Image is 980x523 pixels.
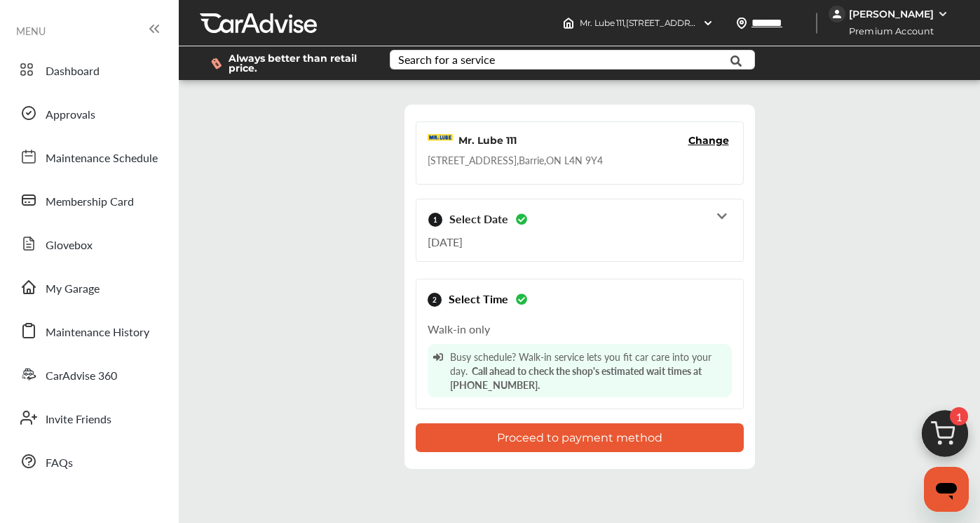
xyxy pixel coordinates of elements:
span: Membership Card [46,193,134,211]
a: Membership Card [13,182,165,218]
span: FAQs [46,454,73,472]
span: Mr. Lube 111 , [STREET_ADDRESS] Barrie , ON L4N 9Y4 [580,18,784,28]
img: header-divider.bc55588e.svg [816,13,817,34]
span: Maintenance Schedule [46,150,158,168]
span: Approvals [46,106,95,124]
span: My Garage [46,280,100,298]
img: logo-mr-lube.png [428,134,453,147]
img: dollor_label_vector.a70140d1.svg [211,58,222,69]
span: Maintenance History [46,324,149,342]
span: MENU [16,25,46,37]
div: Search for a service [398,54,495,65]
a: My Garage [13,269,165,305]
span: Always better than retail price. [229,53,367,73]
a: Maintenance History [13,312,165,349]
div: Busy schedule? Walk-in service lets you fit car care into your day. [428,344,732,397]
span: Dashboard [46,62,100,81]
span: Invite Friends [46,411,111,429]
img: header-down-arrow.9dd2ce7d.svg [702,18,714,29]
div: Mr. Lube 111 [458,133,517,147]
span: Glovebox [46,237,93,255]
a: Approvals [13,95,165,131]
div: [STREET_ADDRESS] , Barrie , ON L4N 9Y4 [428,153,603,167]
img: header-home-logo.8d720a4f.svg [563,18,574,29]
button: Change [688,133,729,147]
a: Maintenance Schedule [13,138,165,175]
img: jVpblrzwTbfkPYzPPzSLxeg0AAAAASUVORK5CYII= [829,6,845,22]
iframe: Button to launch messaging window [924,467,969,512]
div: 2 [428,293,442,307]
span: 1 [950,407,968,425]
span: CarAdvise 360 [46,367,117,385]
a: Invite Friends [13,399,165,436]
a: Glovebox [13,225,165,262]
button: Proceed to payment method [416,423,744,452]
a: FAQs [13,443,165,479]
div: Select Time [428,291,732,307]
div: 1 [428,213,442,227]
img: location_vector.a44bc228.svg [736,18,747,29]
span: Premium Account [830,24,944,39]
div: Walk-in only [428,314,732,397]
div: Select Date [428,205,732,256]
div: [PERSON_NAME] [849,8,934,20]
img: WGsFRI8htEPBVLJbROoPRyZpYNWhNONpIPPETTm6eUC0GeLEiAAAAAElFTkSuQmCC [937,8,948,20]
img: cart_icon.3d0951e8.svg [911,404,979,471]
a: CarAdvise 360 [13,356,165,392]
div: [DATE] [428,227,732,250]
a: Dashboard [13,51,165,88]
